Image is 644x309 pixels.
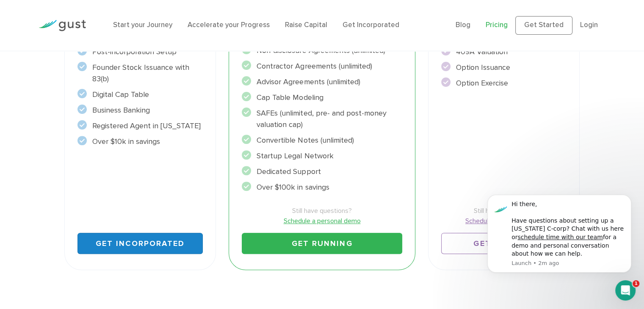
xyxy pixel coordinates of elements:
li: 409A Valuation [441,46,567,58]
img: Gust Logo [39,20,86,31]
a: Get Started [515,16,572,35]
li: Dedicated Support [242,166,402,177]
li: SAFEs (unlimited, pre- and post-money valuation cap) [242,108,402,130]
iframe: Intercom live chat [615,280,636,301]
a: Get Running [242,233,402,254]
a: Raise Capital [285,21,327,29]
li: Post-incorporation Setup [77,46,203,58]
li: Over $10k in savings [77,136,203,147]
li: Digital Cap Table [77,89,203,100]
a: Get Incorporated [343,21,399,29]
li: Convertible Notes (unlimited) [242,135,402,146]
li: Contractor Agreements (unlimited) [242,61,402,72]
li: Advisor Agreements (unlimited) [242,76,402,88]
li: Registered Agent in [US_STATE] [77,120,203,132]
a: Start your Journey [113,21,172,29]
a: Get Options [441,233,567,254]
a: Schedule a personal demo [242,216,402,226]
span: Still have questions? [441,206,567,216]
li: Business Banking [77,105,203,116]
a: Schedule a personal demo [441,216,567,226]
li: Cap Table Modeling [242,92,402,103]
a: Get Incorporated [77,233,203,254]
li: Option Exercise [441,77,567,89]
li: Over $100k in savings [242,182,402,193]
a: Accelerate your Progress [188,21,270,29]
a: Blog [456,21,470,29]
a: Login [580,21,598,29]
li: Founder Stock Issuance with 83(b) [77,62,203,85]
span: 1 [633,280,639,287]
a: Pricing [486,21,508,29]
li: Startup Legal Network [242,150,402,162]
li: Option Issuance [441,62,567,73]
iframe: Intercom notifications message [475,182,644,286]
span: Still have questions? [242,206,402,216]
